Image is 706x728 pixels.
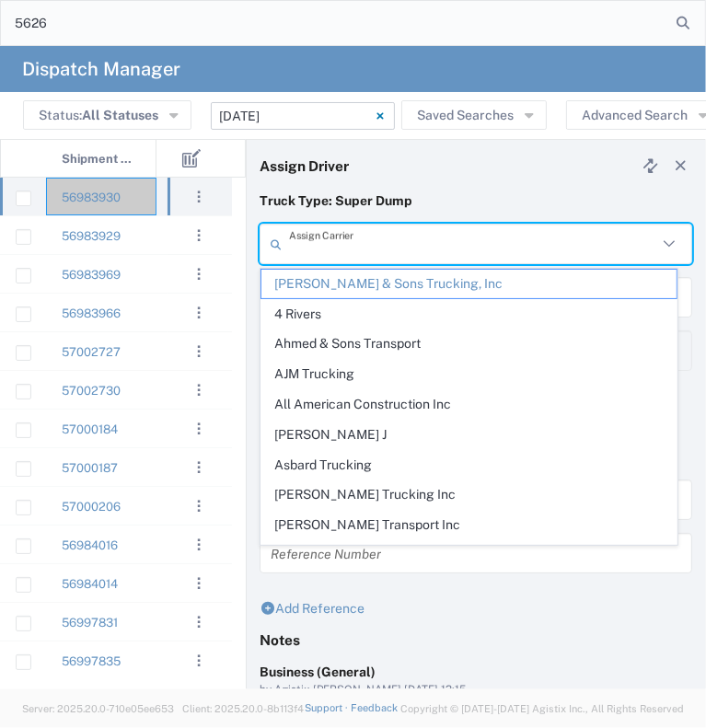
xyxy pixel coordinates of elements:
a: 56984014 [62,577,118,591]
span: Ahmed & Sons Transport [261,329,677,358]
h4: Dispatch Manager [22,46,180,92]
a: Support [305,702,351,713]
button: ... [187,571,213,596]
span: . . . [198,225,202,247]
a: 56997835 [62,654,121,668]
a: 57000206 [62,500,121,514]
span: AJM Trucking [261,360,677,388]
a: Feedback [351,702,398,713]
a: 57002730 [62,384,121,398]
span: Shipment No. [62,140,136,179]
span: . . . [198,495,202,517]
button: ... [187,184,213,210]
div: Business (General) [260,663,692,682]
a: 56983969 [62,268,121,282]
span: [PERSON_NAME] & Sons Trucking, Inc [261,270,677,298]
button: ... [187,377,213,403]
input: Search for shipment number, reference number [1,1,677,45]
span: . . . [198,534,202,556]
div: by Agistix [PERSON_NAME] [DATE] 12:15 [260,682,692,699]
span: . . . [198,418,202,440]
button: ... [187,532,213,558]
h4: Notes [260,631,692,648]
h4: Assign Driver [260,157,349,174]
button: ... [187,223,213,248]
a: Add Reference [260,601,365,616]
span: . . . [198,611,202,633]
span: [PERSON_NAME] J [261,421,677,449]
a: 56983929 [62,229,121,243]
a: 57000187 [62,461,118,475]
span: Server: 2025.20.0-710e05ee653 [22,703,174,714]
button: ... [187,609,213,635]
button: ... [187,300,213,326]
button: ... [187,493,213,519]
span: All Statuses [82,108,158,122]
span: AVS Trucking [261,541,677,570]
span: . . . [198,572,202,595]
a: 56984016 [62,538,118,552]
span: . . . [198,341,202,363]
a: 57000184 [62,422,118,436]
a: 56983966 [62,306,121,320]
span: [PERSON_NAME] Transport Inc [261,511,677,539]
a: 56983930 [62,191,121,204]
span: 4 Rivers [261,300,677,329]
p: Truck Type: Super Dump [260,191,692,211]
span: . . . [198,379,202,401]
button: ... [187,416,213,442]
button: ... [187,455,213,480]
span: . . . [198,650,202,672]
span: Asbard Trucking [261,451,677,480]
button: ... [187,648,213,674]
span: [PERSON_NAME] Trucking Inc [261,480,677,509]
a: 56997831 [62,616,118,630]
span: Copyright © [DATE]-[DATE] Agistix Inc., All Rights Reserved [400,701,684,717]
span: Client: 2025.20.0-8b113f4 [182,703,304,714]
span: . . . [198,263,202,285]
a: 57002727 [62,345,121,359]
span: . . . [198,302,202,324]
span: . . . [198,186,202,208]
span: All American Construction Inc [261,390,677,419]
button: ... [187,339,213,364]
button: ... [187,261,213,287]
span: . . . [198,456,202,479]
button: Saved Searches [401,100,547,130]
button: Status:All Statuses [23,100,191,130]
